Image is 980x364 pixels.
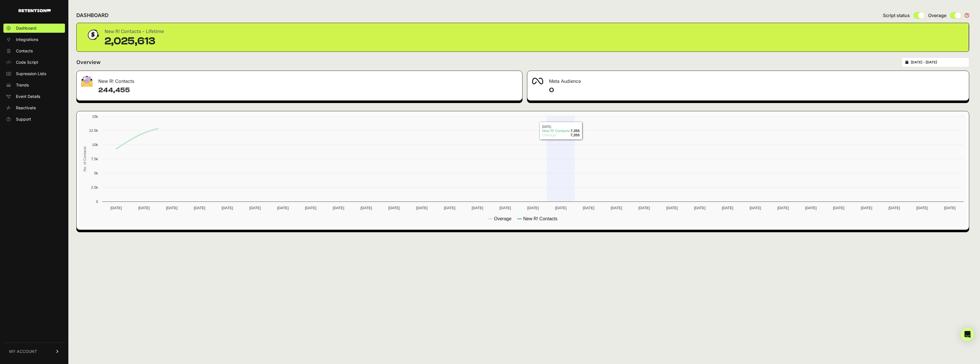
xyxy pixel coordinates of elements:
div: Open Intercom Messenger [961,328,974,341]
span: Supression Lists [16,71,46,77]
text: [DATE] [638,206,650,210]
text: [DATE] [166,206,177,210]
text: [DATE] [694,206,705,210]
div: New R! Contacts [77,71,522,88]
img: Retention.com [19,9,51,12]
text: [DATE] [305,206,316,210]
text: [DATE] [138,206,150,210]
a: Reactivate [3,103,65,112]
text: 15k [92,114,98,119]
span: Integrations [16,37,38,42]
span: Contacts [16,48,33,54]
h4: 0 [549,86,964,95]
div: 2,025,613 [105,36,164,47]
span: Code Script [16,59,38,65]
text: [DATE] [111,206,122,210]
text: [DATE] [916,206,928,210]
text: [DATE] [555,206,566,210]
text: [DATE] [472,206,483,210]
text: [DATE] [666,206,678,210]
a: Event Details [3,92,65,101]
span: MY ACCOUNT [9,349,37,354]
text: Overage [494,216,511,221]
text: [DATE] [361,206,372,210]
h2: DASHBOARD [76,11,109,19]
a: Integrations [3,35,65,44]
text: 10k [92,143,98,147]
a: Trends [3,81,65,90]
text: [DATE] [222,206,233,210]
text: 5k [94,171,98,175]
text: [DATE] [944,206,955,210]
text: [DATE] [416,206,428,210]
a: Supression Lists [3,69,65,78]
img: dollar-coin-05c43ed7efb7bc0c12610022525b4bbbb207c7efeef5aecc26f025e68dcafac9.png [86,28,100,42]
div: New R! Contacts - Lifetime [105,28,164,36]
text: [DATE] [583,206,594,210]
text: New R! Contacts [523,216,557,221]
text: [DATE] [444,206,455,210]
div: Meta Audience [527,71,969,88]
text: 12.5k [89,128,98,133]
text: [DATE] [333,206,344,210]
text: [DATE] [388,206,400,210]
h4: 244,455 [98,86,518,95]
text: [DATE] [722,206,733,210]
span: Trends [16,82,29,88]
span: Event Details [16,94,40,99]
a: Code Script [3,58,65,67]
text: 2.5k [91,185,98,190]
text: [DATE] [277,206,289,210]
a: MY ACCOUNT [3,343,65,360]
span: Dashboard [16,25,36,31]
text: [DATE] [833,206,844,210]
a: Dashboard [3,24,65,33]
a: Support [3,115,65,124]
text: [DATE] [499,206,511,210]
text: [DATE] [777,206,789,210]
a: Contacts [3,46,65,55]
text: [DATE] [611,206,622,210]
h2: Overview [76,58,101,66]
text: 7.5k [91,157,98,161]
text: [DATE] [527,206,539,210]
text: [DATE] [750,206,761,210]
text: 0 [96,200,98,204]
text: [DATE] [194,206,205,210]
text: [DATE] [889,206,900,210]
span: Script status [883,12,910,19]
text: [DATE] [861,206,872,210]
img: fa-envelope-19ae18322b30453b285274b1b8af3d052b27d846a4fbe8435d1a52b978f639a2.png [81,76,93,87]
text: No. of Contacts [83,146,87,171]
text: [DATE] [805,206,816,210]
img: fa-meta-2f981b61bb99beabf952f7030308934f19ce035c18b003e963880cc3fabeebb7.png [532,78,543,85]
span: Reactivate [16,105,36,111]
span: Overage [928,12,946,19]
text: [DATE] [249,206,261,210]
span: Support [16,116,31,122]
